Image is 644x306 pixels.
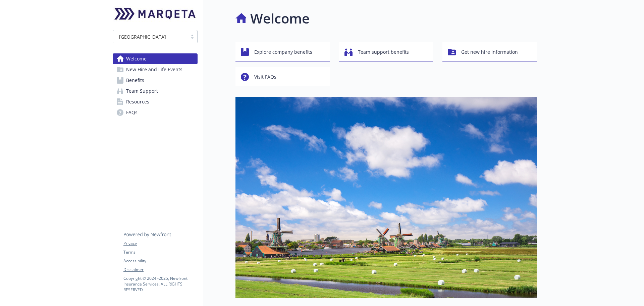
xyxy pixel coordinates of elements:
[126,107,138,118] span: FAQs
[250,8,310,29] h1: Welcome
[358,46,409,58] span: Team support benefits
[126,86,158,96] span: Team Support
[113,53,198,64] a: Welcome
[126,75,144,86] span: Benefits
[116,33,184,40] span: [GEOGRAPHIC_DATA]
[235,67,330,86] button: Visit FAQs
[442,42,537,61] button: Get new hire information
[126,96,149,107] span: Resources
[235,42,330,61] button: Explore company benefits
[254,71,276,83] span: Visit FAQs
[123,241,197,247] a: Privacy
[113,107,198,118] a: FAQs
[339,42,433,61] button: Team support benefits
[113,86,198,96] a: Team Support
[126,53,147,64] span: Welcome
[123,249,197,255] a: Terms
[123,258,197,264] a: Accessibility
[113,64,198,75] a: New Hire and Life Events
[461,46,518,58] span: Get new hire information
[126,64,182,75] span: New Hire and Life Events
[235,97,537,298] img: overview page banner
[254,46,312,58] span: Explore company benefits
[113,96,198,107] a: Resources
[123,275,197,293] p: Copyright © 2024 - 2025 , Newfront Insurance Services, ALL RIGHTS RESERVED
[119,33,166,40] span: [GEOGRAPHIC_DATA]
[113,75,198,86] a: Benefits
[123,267,197,273] a: Disclaimer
